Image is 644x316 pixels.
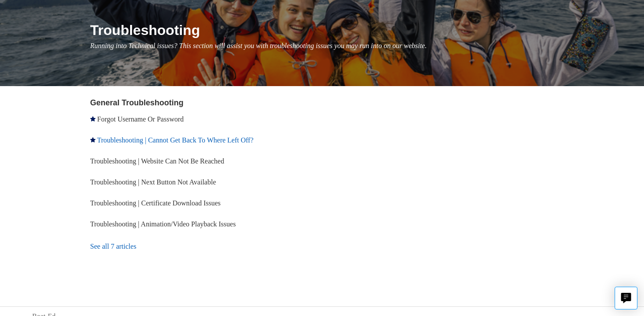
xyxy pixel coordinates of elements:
h1: Troubleshooting [90,20,612,41]
a: Forgot Username Or Password [97,115,184,123]
a: Troubleshooting | Animation/Video Playback Issues [90,220,236,228]
a: See all 7 articles [90,235,325,258]
p: Running into Technical issues? This section will assist you with troubleshooting issues you may r... [90,41,612,51]
a: Troubleshooting | Website Can Not Be Reached [90,157,224,165]
a: Troubleshooting | Next Button Not Available [90,178,216,186]
a: Troubleshooting | Cannot Get Back To Where Left Off? [97,136,254,144]
button: Live chat [615,287,637,309]
a: Troubleshooting | Certificate Download Issues [90,199,221,207]
svg: Promoted article [90,116,96,122]
a: General Troubleshooting [90,98,184,107]
svg: Promoted article [90,137,96,142]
